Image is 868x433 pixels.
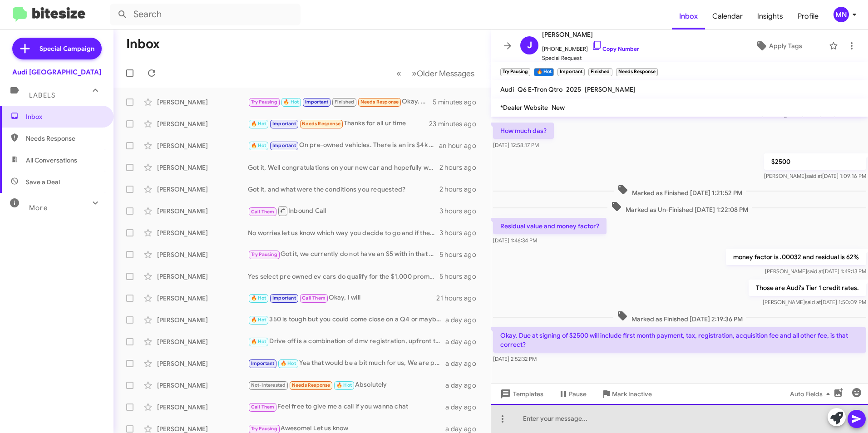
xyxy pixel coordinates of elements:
span: Important [272,143,296,148]
div: 3 hours ago [439,207,483,216]
div: On pre-owned vehicles. There is an irs $4k rebate for people who qualify. [248,140,439,151]
div: [PERSON_NAME] [157,141,248,150]
p: Residual value and money factor? [493,218,607,234]
span: Try Pausing [251,99,277,105]
small: Important [557,68,585,76]
span: More [29,204,48,212]
span: said at [806,172,822,179]
span: New [552,103,565,112]
span: Call Them [251,404,275,410]
h1: Inbox [126,37,160,51]
div: Absolutely [248,380,445,390]
span: [DATE] 1:46:34 PM [493,237,537,244]
div: 5 hours ago [439,250,483,259]
span: Call Them [302,295,325,301]
span: Important [272,121,296,127]
div: [PERSON_NAME] [157,163,248,172]
div: Okay. Due at signing of $2500 will include first month payment, tax, registration, acquisition fe... [248,97,433,107]
span: 🔥 Hot [251,143,266,148]
a: Profile [790,3,826,30]
span: Auto Fields [790,386,833,402]
span: Special Campaign [39,44,94,53]
p: Those are Audi's Tier 1 credit rates. [749,280,866,296]
div: [PERSON_NAME] [157,98,248,107]
div: a day ago [445,315,483,325]
div: an hour ago [439,141,483,150]
button: Previous [391,64,407,83]
nav: Page navigation example [391,64,480,83]
div: Drive off is a combination of dmv registration, upfront taxes and first month payment so that is ... [248,336,445,347]
div: Got it, Well congratulations on your new car and hopefully we can still see you for any services ... [248,163,439,172]
button: Templates [491,386,551,402]
span: Finished [335,99,355,105]
span: Needs Response [302,121,340,127]
div: [PERSON_NAME] [157,315,248,325]
div: [PERSON_NAME] [157,359,248,368]
span: All Conversations [26,156,77,165]
span: Important [305,99,329,105]
span: said at [807,268,823,275]
div: [PERSON_NAME] [157,337,248,346]
span: Insights [750,3,790,30]
span: Important [251,360,275,366]
span: 🔥 Hot [251,121,266,127]
div: a day ago [445,381,483,390]
span: Mark Inactive [612,386,652,402]
a: Calendar [705,3,750,30]
div: 23 minutes ago [429,119,483,128]
span: 🔥 Hot [283,99,299,105]
span: [PERSON_NAME] [DATE] 1:50:09 PM [763,299,866,305]
span: [PERSON_NAME] [542,29,639,40]
div: Okay, I will [248,293,436,303]
span: [PERSON_NAME] [585,85,636,93]
span: 🔥 Hot [281,360,296,366]
a: Copy Number [592,45,639,52]
div: 21 hours ago [436,294,483,303]
div: Inbound Call [248,205,439,216]
div: Audi [GEOGRAPHIC_DATA] [12,68,101,77]
small: Try Pausing [500,68,530,76]
div: Feel free to give me a call if you wanna chat [248,402,445,412]
span: Try Pausing [251,426,277,432]
div: Thanks for all ur time [248,118,429,129]
span: Call Them [251,209,275,215]
span: J [527,38,532,53]
div: [PERSON_NAME] [157,228,248,237]
span: Needs Response [292,382,330,388]
span: Older Messages [417,69,474,79]
div: Yes select pre owned ev cars do qualify for the $1,000 promo are you able to come in this weekend? [248,272,439,281]
a: Special Campaign [12,38,102,59]
span: said at [805,299,821,305]
div: Yea that would be a bit much for us, We are probably somewhere in the 5k range. [248,358,445,369]
small: Needs Response [616,68,658,76]
div: [PERSON_NAME] [157,185,248,194]
span: Marked as Finished [DATE] 2:19:36 PM [613,310,746,324]
button: MN [826,7,858,22]
p: How much das? [493,123,554,139]
span: [PERSON_NAME] [DATE] 1:49:13 PM [765,268,866,275]
span: Important [272,295,296,301]
span: 🔥 Hot [336,382,352,388]
span: Special Request [542,54,639,63]
button: Mark Inactive [594,386,659,402]
div: [PERSON_NAME] [157,119,248,128]
input: Search [110,4,301,25]
span: [PERSON_NAME] [DATE] 1:09:16 PM [764,172,866,179]
span: Apply Tags [769,38,802,54]
span: Needs Response [26,134,103,143]
p: Okay. Due at signing of $2500 will include first month payment, tax, registration, acquisition fe... [493,327,866,353]
button: Next [406,64,480,83]
button: Apply Tags [732,38,824,54]
span: Marked as Finished [DATE] 1:21:52 PM [614,184,746,197]
span: Inbox [26,112,103,121]
span: Labels [29,91,55,99]
span: 🔥 Hot [251,295,266,301]
div: [PERSON_NAME] [157,294,248,303]
div: [PERSON_NAME] [157,272,248,281]
span: Inbox [672,3,705,30]
span: Templates [498,386,543,402]
button: Auto Fields [783,386,841,402]
div: 2 hours ago [439,163,483,172]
